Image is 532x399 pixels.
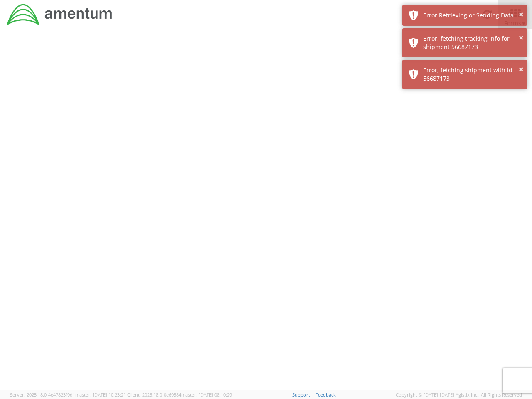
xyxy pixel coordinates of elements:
button: × [519,9,523,21]
span: Copyright © [DATE]-[DATE] Agistix Inc., All Rights Reserved [396,392,522,398]
img: dyn-intl-logo-049831509241104b2a82.png [6,3,113,26]
button: × [519,32,523,44]
span: master, [DATE] 10:23:21 [75,392,126,398]
a: Feedback [315,392,336,398]
span: master, [DATE] 08:10:29 [181,392,232,398]
a: Support [292,392,310,398]
div: Error Retrieving or Sending Data [423,11,521,20]
div: Error, fetching shipment with id 56687173 [423,66,521,83]
span: Client: 2025.18.0-0e69584 [127,392,232,398]
div: Error, fetching tracking info for shipment 56687173 [423,34,521,51]
button: × [519,64,523,76]
span: Server: 2025.18.0-4e47823f9d1 [10,392,126,398]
